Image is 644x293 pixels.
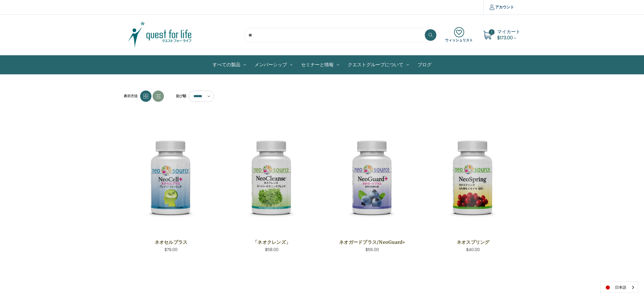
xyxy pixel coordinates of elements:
a: NeoCleanse,$58.00 [229,121,315,235]
a: 日本語 [601,282,638,293]
aside: Language selected: 日本語 [600,282,638,293]
a: 「ネオクレンズ」 [232,239,312,246]
a: ウィッシュリスト [445,27,473,43]
a: NeoCell Plus,$79.00 [128,121,214,235]
label: 並び順 [173,92,186,100]
a: メンバーシップ [250,56,297,74]
img: 「ネオクレンズ」 [229,135,315,221]
a: ネオスプリング [433,239,513,246]
a: NeoSpring,$40.00 [430,121,516,235]
span: マイカート [497,28,520,35]
a: ネオセルプラス [131,239,211,246]
img: ネオスプリング [430,135,516,221]
a: セミナーと情報 [297,56,343,74]
span: $173.00 [497,34,513,41]
span: $79.00 [164,247,178,253]
span: 1 [489,29,495,35]
span: $55.00 [365,247,379,253]
a: Cart with 1 items [497,28,520,41]
a: クエストグループについて [343,56,413,74]
img: クエスト・グループ [124,21,196,49]
span: $40.00 [466,247,480,253]
div: Language [600,282,638,293]
a: All Products [208,56,250,74]
img: ネオセルプラス [128,135,214,221]
a: ブログ [413,56,436,74]
img: ネオガードプラス/NeoGuard+ [330,135,416,221]
a: ネオガードプラス/NeoGuard+ [332,239,412,246]
a: NeoGuard Plus,$55.00 [330,121,416,235]
span: 表示方法 [124,93,138,99]
span: $58.00 [265,247,279,253]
